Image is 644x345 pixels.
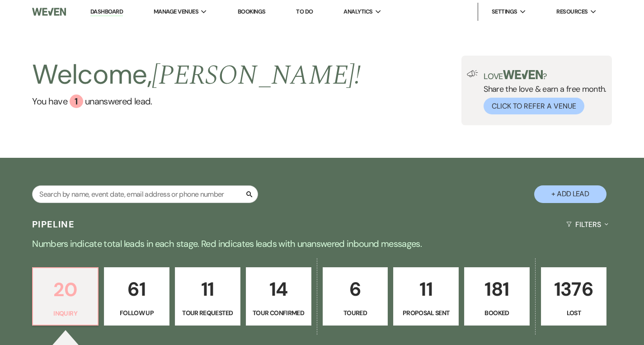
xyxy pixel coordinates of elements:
div: Share the love & earn a free month. [478,70,606,114]
h3: Pipeline [32,218,75,231]
p: 6 [329,274,382,304]
span: Manage Venues [154,7,198,16]
p: 14 [252,274,306,304]
input: Search by name, event date, email address or phone number [32,185,258,203]
h2: Welcome, [32,56,361,95]
a: 11Tour Requested [175,267,240,326]
a: Dashboard [90,8,123,16]
button: Click to Refer a Venue [484,98,584,114]
p: Booked [470,308,524,318]
span: Resources [556,7,588,16]
p: 1376 [547,274,601,304]
p: 20 [38,274,92,305]
p: Tour Requested [181,308,235,318]
p: 11 [181,274,235,304]
p: 11 [399,274,453,304]
p: Toured [329,308,382,318]
span: Analytics [343,7,372,16]
img: weven-logo-green.svg [503,70,543,79]
a: 11Proposal Sent [393,267,459,326]
div: 1 [70,95,83,108]
a: 14Tour Confirmed [246,267,311,326]
a: 61Follow Up [104,267,169,326]
a: To Do [296,8,313,15]
p: 61 [110,274,164,304]
button: + Add Lead [534,185,606,203]
p: Tour Confirmed [252,308,306,318]
button: Filters [563,213,612,236]
a: Bookings [238,8,266,15]
a: 6Toured [323,267,388,326]
p: Lost [547,308,601,318]
img: loud-speaker-illustration.svg [467,70,478,77]
p: Proposal Sent [399,308,453,318]
a: 181Booked [464,267,530,326]
p: 181 [470,274,524,304]
span: Settings [492,7,517,16]
a: You have 1 unanswered lead. [32,95,361,108]
p: Follow Up [110,308,164,318]
p: Love ? [484,70,606,80]
img: Weven Logo [32,2,66,21]
a: 1376Lost [541,267,606,326]
p: Inquiry [38,308,92,318]
a: 20Inquiry [32,267,99,326]
span: [PERSON_NAME] ! [152,55,361,96]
